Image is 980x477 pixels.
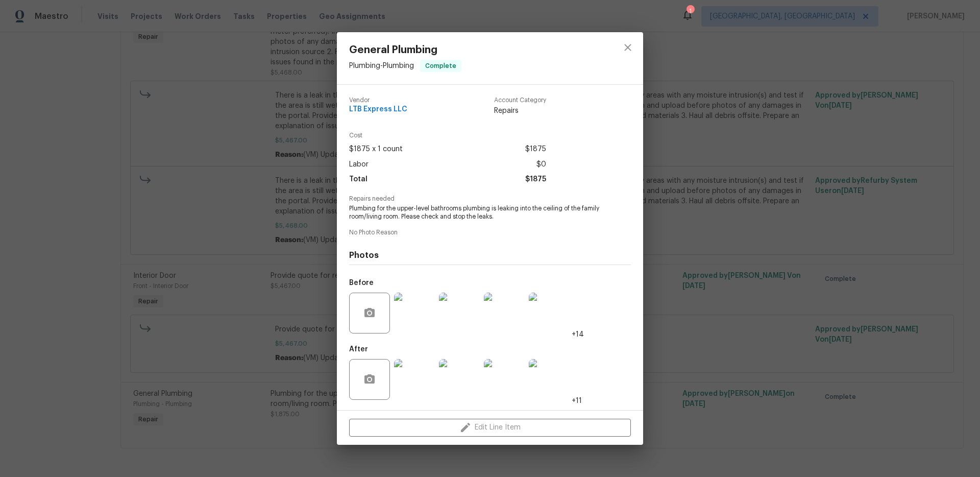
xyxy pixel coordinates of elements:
[349,196,631,202] span: Repairs needed
[349,250,631,260] h4: Photos
[525,172,546,187] span: $1875
[494,106,546,116] span: Repairs
[572,396,582,406] span: +11
[349,106,407,113] span: LTB Express LLC
[349,62,414,69] span: Plumbing - Plumbing
[349,204,603,222] span: Plumbing for the upper-level bathrooms plumbing is leaking into the ceiling of the family room/li...
[616,35,640,60] button: close
[349,44,461,56] span: General Plumbing
[349,132,546,139] span: Cost
[536,157,546,172] span: $0
[349,229,631,236] span: No Photo Reason
[349,172,367,187] span: Total
[349,97,407,104] span: Vendor
[494,97,546,104] span: Account Category
[349,157,369,172] span: Labor
[349,142,403,157] span: $1875 x 1 count
[349,279,374,287] h5: Before
[572,329,584,340] span: +14
[421,61,460,71] span: Complete
[525,142,546,157] span: $1875
[687,6,694,16] div: 1
[349,346,368,353] h5: After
